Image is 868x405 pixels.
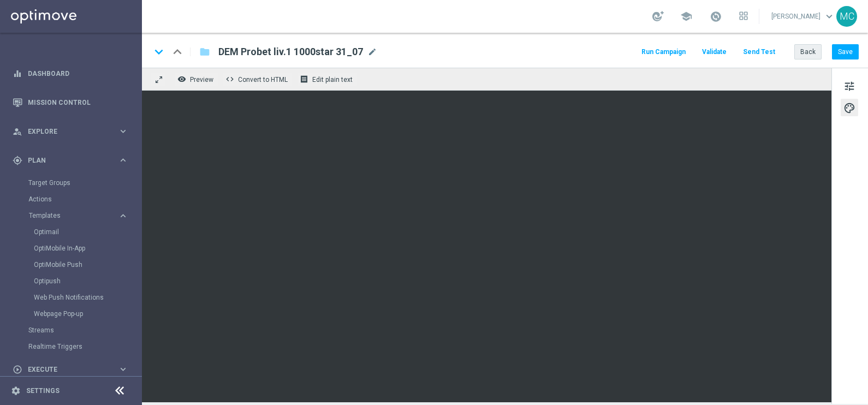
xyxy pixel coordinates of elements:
button: tune [841,77,858,94]
a: Optimail [34,228,114,236]
a: Settings [26,388,60,394]
span: keyboard_arrow_down [823,10,835,22]
i: settings [11,386,21,396]
span: Templates [29,212,107,219]
span: DEM Probet liv.1 1000star 31_07 [218,45,363,58]
button: person_search Explore keyboard_arrow_right [12,127,129,136]
a: Target Groups [28,178,114,187]
button: palette [841,99,858,116]
a: [PERSON_NAME]keyboard_arrow_down [770,8,836,25]
i: keyboard_arrow_right [118,364,128,374]
div: Streams [28,322,141,338]
button: Send Test [741,45,777,59]
button: code Convert to HTML [223,72,293,86]
i: folder [199,45,210,58]
button: Back [794,44,822,59]
span: Preview [190,76,213,84]
button: Mission Control [12,98,129,107]
a: OptiMobile In-App [34,244,114,253]
a: OptiMobile Push [34,260,114,269]
span: Explore [28,128,118,135]
div: MC [836,6,857,27]
div: Actions [28,191,141,207]
div: Templates [28,207,141,322]
span: Validate [702,48,727,56]
i: equalizer [13,69,22,79]
span: code [225,75,234,84]
button: equalizer Dashboard [12,69,129,78]
button: remove_red_eye Preview [175,72,218,86]
span: Edit plain text [312,76,353,84]
div: Plan [13,156,118,165]
div: Realtime Triggers [28,338,141,355]
span: Execute [28,366,118,373]
div: Dashboard [13,59,128,88]
button: receipt Edit plain text [297,72,358,86]
button: Validate [700,45,728,59]
i: gps_fixed [13,156,22,165]
div: Execute [13,365,118,374]
button: play_circle_outline Execute keyboard_arrow_right [12,365,129,374]
button: folder [198,43,211,61]
span: palette [843,101,855,115]
i: receipt [300,75,308,84]
span: Plan [28,157,118,164]
i: keyboard_arrow_down [151,44,167,60]
a: Webpage Pop-up [34,309,114,318]
a: Mission Control [28,88,128,117]
div: Optimail [34,224,141,240]
span: mode_edit [367,47,377,57]
a: Dashboard [28,59,128,88]
div: OptiMobile In-App [34,240,141,257]
a: Web Push Notifications [34,293,114,302]
button: Templates keyboard_arrow_right [28,211,129,220]
a: Actions [28,195,114,204]
div: Templates [29,212,118,219]
div: Mission Control [13,88,128,117]
i: person_search [13,127,22,136]
button: gps_fixed Plan keyboard_arrow_right [12,156,129,165]
button: Save [832,44,859,59]
div: Explore [13,127,118,136]
div: Target Groups [28,175,141,191]
i: keyboard_arrow_right [118,211,128,221]
i: remove_red_eye [177,75,186,84]
a: Streams [28,326,114,335]
a: Realtime Triggers [28,342,114,351]
span: tune [843,79,855,93]
div: Web Push Notifications [34,289,141,306]
div: Optipush [34,273,141,289]
a: Optipush [34,277,114,285]
i: play_circle_outline [13,365,22,374]
span: Convert to HTML [238,76,288,84]
button: Run Campaign [640,45,687,59]
div: OptiMobile Push [34,257,141,273]
div: Webpage Pop-up [34,306,141,322]
i: keyboard_arrow_right [118,126,128,136]
i: keyboard_arrow_right [118,155,128,165]
span: school [680,10,692,22]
